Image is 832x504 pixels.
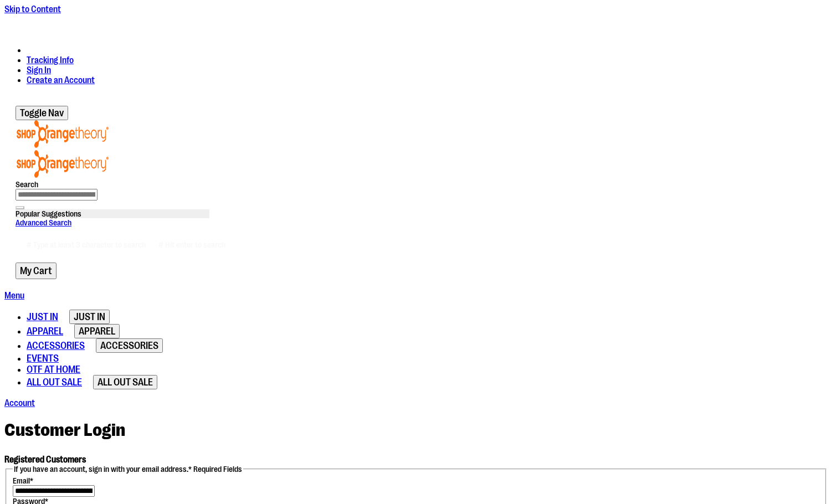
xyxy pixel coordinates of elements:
strong: Registered Customers [4,455,86,465]
button: My Cart [16,263,57,279]
a: Sign In [27,65,51,75]
span: JUST IN [27,311,58,322]
span: APPAREL [79,326,115,337]
span: * Required Fields [188,465,242,474]
span: ACCESSORIES [27,340,85,351]
span: Toggle Nav [20,107,64,119]
a: Create an Account [27,75,95,85]
span: JUST IN [74,311,105,322]
legend: If you have an account, sign in with your email address. [13,465,243,474]
div: Promotional banner [4,14,828,37]
p: FREE Shipping, orders over $150. [344,14,489,24]
div: Popular Suggestions [16,209,209,218]
span: # Hit enter to search [158,240,225,249]
a: Menu [4,291,24,301]
img: Shop Orangetheory [16,120,110,148]
span: Search [16,180,38,189]
span: # Type at least 3 character to search [27,240,146,249]
a: Details [463,14,489,24]
span: Email [13,476,30,485]
span: APPAREL [27,326,63,337]
span: ALL OUT SALE [97,377,153,388]
span: ACCESSORIES [100,340,158,351]
span: OTF AT HOME [27,364,80,375]
a: Account [4,398,35,408]
img: Shop Orangetheory [16,150,110,178]
span: Customer Login [4,420,125,440]
span: EVENTS [27,353,59,364]
a: Skip to Content [4,4,61,14]
span: My Cart [20,265,52,276]
span: ALL OUT SALE [27,377,82,388]
button: Toggle Nav [16,106,68,120]
a: Tracking Info [27,55,74,65]
a: Advanced Search [16,218,71,227]
button: Search [16,206,24,209]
